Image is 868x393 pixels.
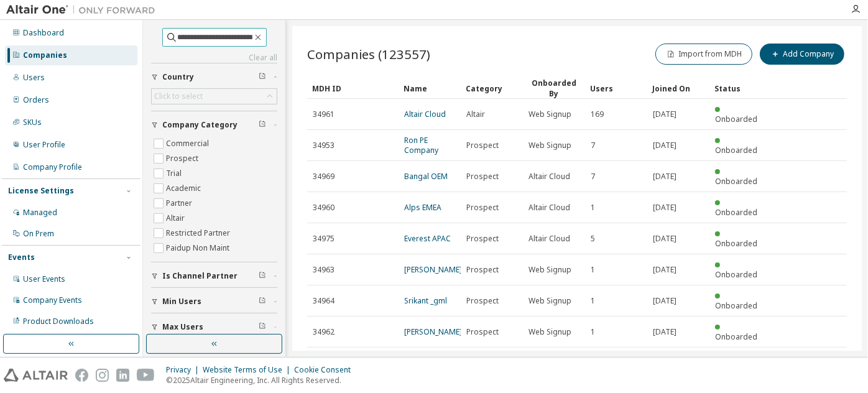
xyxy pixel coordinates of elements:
[294,365,358,375] div: Cookie Consent
[259,322,266,332] span: Clear filter
[23,50,67,60] div: Companies
[137,369,155,382] img: youtube.svg
[166,136,211,151] label: Commercial
[653,172,676,182] span: [DATE]
[166,181,203,196] label: Academic
[259,120,266,130] span: Clear filter
[23,229,54,239] div: On Prem
[404,78,456,98] div: Name
[653,109,676,119] span: [DATE]
[715,300,757,311] span: Onboarded
[653,203,676,213] span: [DATE]
[529,296,571,306] span: Web Signup
[591,296,595,306] span: 1
[166,166,184,181] label: Trial
[652,78,704,98] div: Joined On
[23,95,49,105] div: Orders
[8,252,35,262] div: Events
[528,78,580,99] div: Onboarded By
[760,44,844,65] button: Add Company
[591,109,604,119] span: 169
[404,135,438,155] a: Ron PE Company
[162,120,238,130] span: Company Category
[715,331,757,342] span: Onboarded
[162,322,203,332] span: Max Users
[166,211,187,226] label: Altair
[591,327,595,337] span: 1
[6,4,162,16] img: Altair One
[466,265,499,275] span: Prospect
[404,109,446,119] a: Altair Cloud
[715,238,757,249] span: Onboarded
[166,196,195,211] label: Partner
[151,288,277,315] button: Min Users
[313,327,335,337] span: 34962
[313,296,335,306] span: 34964
[166,375,358,386] p: © 2025 Altair Engineering, Inc. All Rights Reserved.
[259,297,266,307] span: Clear filter
[96,369,109,382] img: instagram.svg
[466,203,499,213] span: Prospect
[529,172,570,182] span: Altair Cloud
[715,176,757,187] span: Onboarded
[4,369,68,382] img: altair_logo.svg
[151,262,277,290] button: Is Channel Partner
[162,297,201,307] span: Min Users
[466,327,499,337] span: Prospect
[529,109,571,119] span: Web Signup
[591,141,595,150] span: 7
[653,296,676,306] span: [DATE]
[23,118,42,127] div: SKUs
[529,327,571,337] span: Web Signup
[653,327,676,337] span: [DATE]
[23,295,82,305] div: Company Events
[529,141,571,150] span: Web Signup
[75,369,88,382] img: facebook.svg
[152,89,277,104] div: Click to select
[590,78,642,98] div: Users
[151,63,277,91] button: Country
[404,233,451,244] a: Everest APAC
[23,317,94,326] div: Product Downloads
[151,53,277,63] a: Clear all
[591,234,595,244] span: 5
[653,265,676,275] span: [DATE]
[259,72,266,82] span: Clear filter
[23,208,57,218] div: Managed
[162,271,238,281] span: Is Channel Partner
[259,271,266,281] span: Clear filter
[466,109,485,119] span: Altair
[154,91,203,101] div: Click to select
[653,234,676,244] span: [DATE]
[23,73,45,83] div: Users
[715,114,757,124] span: Onboarded
[166,226,233,241] label: Restricted Partner
[166,151,201,166] label: Prospect
[166,241,232,256] label: Paidup Non Maint
[312,78,394,98] div: MDH ID
[404,326,462,337] a: [PERSON_NAME]
[591,203,595,213] span: 1
[529,203,570,213] span: Altair Cloud
[23,28,64,38] div: Dashboard
[203,365,294,375] div: Website Terms of Use
[166,365,203,375] div: Privacy
[653,141,676,150] span: [DATE]
[466,296,499,306] span: Prospect
[162,72,194,82] span: Country
[466,172,499,182] span: Prospect
[313,203,335,213] span: 34960
[307,45,430,63] span: Companies (123557)
[591,265,595,275] span: 1
[404,295,447,306] a: Srikant _gml
[313,172,335,182] span: 34969
[715,145,757,155] span: Onboarded
[714,78,767,98] div: Status
[404,202,441,213] a: Alps EMEA
[466,141,499,150] span: Prospect
[529,265,571,275] span: Web Signup
[313,265,335,275] span: 34963
[466,234,499,244] span: Prospect
[23,162,82,172] div: Company Profile
[151,111,277,139] button: Company Category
